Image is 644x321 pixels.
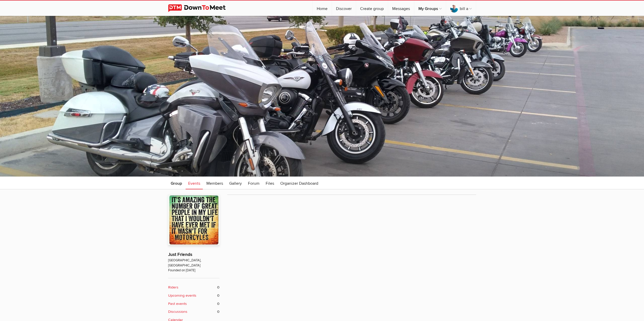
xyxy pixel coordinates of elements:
[168,309,187,315] b: Discussions
[168,258,219,268] span: [GEOGRAPHIC_DATA], [GEOGRAPHIC_DATA]
[168,301,187,307] b: Past events
[263,177,277,189] a: Files
[168,4,234,12] img: DownToMeet
[356,1,388,16] a: Create group
[206,181,223,186] span: Members
[188,181,200,186] span: Events
[248,181,259,186] span: Forum
[168,293,196,298] b: Upcoming events
[171,181,182,186] span: Group
[217,301,219,307] span: 0
[446,1,476,16] a: bill a
[168,268,219,273] span: Founded on [DATE]
[278,177,321,189] a: Organizer Dashboard
[414,1,446,16] a: My Groups
[217,293,219,298] span: 0
[168,177,185,189] a: Group
[204,177,226,189] a: Members
[168,252,192,257] a: Just Friends
[186,177,203,189] a: Events
[217,285,219,290] span: 0
[313,1,332,16] a: Home
[168,285,219,290] a: Riders 0
[168,293,219,298] a: Upcoming events 0
[168,301,219,307] a: Past events 0
[280,181,318,186] span: Organizer Dashboard
[388,1,414,16] a: Messages
[332,1,356,16] a: Discover
[227,177,244,189] a: Gallery
[266,181,274,186] span: Files
[245,177,262,189] a: Forum
[217,309,219,315] span: 0
[168,194,219,246] img: Just Friends
[168,309,219,315] a: Discussions 0
[229,181,242,186] span: Gallery
[168,285,178,290] b: Riders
